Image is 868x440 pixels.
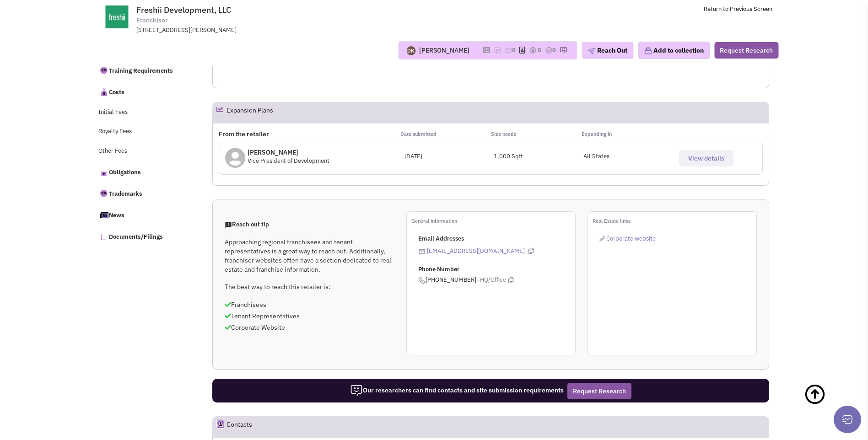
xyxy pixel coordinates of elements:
span: Freshii Development, LLC [136,5,231,15]
p: Email Addresses [418,235,575,243]
p: From the retailer [219,129,400,139]
a: Back To Top [804,374,850,434]
p: Approaching regional franchisees and tenant representatives is a great way to reach out. Addition... [225,237,394,274]
div: [STREET_ADDRESS][PERSON_NAME] [136,26,375,35]
span: Corporate website [606,235,656,242]
img: icon-dealamount.png [529,47,536,54]
a: Documents/Filings [94,227,194,246]
div: 1,000 Sqft [494,152,583,161]
span: Reach out tip [225,220,269,228]
span: Franchisor [136,16,167,25]
div: [PERSON_NAME] [419,46,469,55]
img: reachlinkicon.png [599,236,605,241]
div: [DATE] [404,152,494,161]
img: icon-email-active-16.png [418,248,426,255]
img: icon-email-active-16.png [505,47,512,54]
p: Franchisees [225,300,394,309]
img: icon-note.png [494,47,501,54]
button: Add to collection [638,42,710,59]
span: 0 [512,46,516,54]
img: TaskCount.png [545,47,552,54]
span: Vice President of Development [248,157,329,165]
p: All States [583,152,673,161]
p: General information [411,216,575,225]
img: icon-collection-lavender.png [644,47,652,55]
img: plane.png [588,48,595,55]
button: Reach Out [582,42,633,59]
span: Our researchers can find contacts and site submission requirements [350,386,564,394]
a: Training Requirements [94,61,194,80]
a: Corporate website [599,235,656,242]
h2: Expansion Plans [226,102,273,123]
span: [PHONE_NUMBER] [418,276,575,284]
img: icon-researcher-20.png [350,384,363,397]
button: Request Research [714,42,778,59]
span: 0 [552,46,556,54]
p: Real Estate links [593,216,756,225]
button: Request Research [567,383,631,399]
a: Obligations [94,162,194,182]
p: Expanding in [582,129,672,139]
p: Size needs [491,129,582,139]
p: Corporate Website [225,323,394,332]
a: Initial Fees [94,104,194,121]
p: Phone Number [418,265,575,274]
img: research-icon.png [560,47,567,54]
span: 0 [538,46,541,54]
a: [EMAIL_ADDRESS][DOMAIN_NAME] [427,247,525,255]
h2: Contacts [226,417,252,437]
a: News [94,205,194,225]
a: Trademarks [94,184,194,203]
span: View details [688,154,724,162]
p: Date submitted [400,129,491,139]
span: –HQ/Office [476,276,506,284]
a: Royalty Fees [94,123,194,140]
p: Tenant Representatives [225,311,394,321]
img: icon-phone.png [418,277,426,284]
p: The best way to reach this retailer is: [225,282,394,291]
a: Other Fees [94,143,194,160]
a: Return to Previous Screen [704,5,772,13]
button: View details [679,150,733,166]
p: [PERSON_NAME] [248,148,329,157]
a: Costs [94,82,194,102]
